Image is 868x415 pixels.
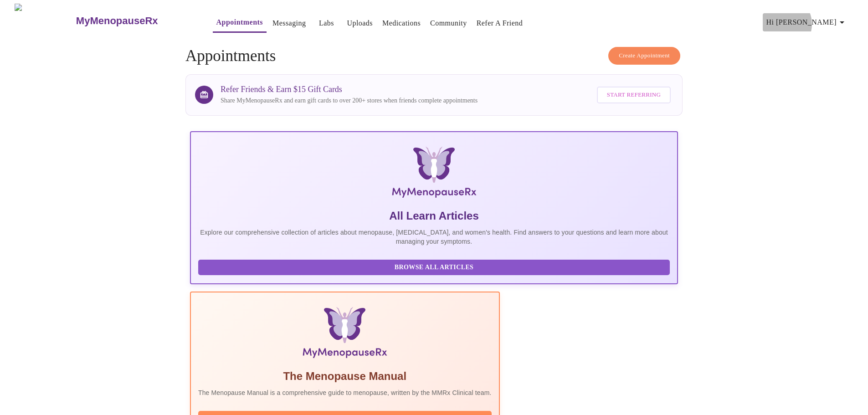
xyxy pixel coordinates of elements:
span: Hi [PERSON_NAME] [766,16,847,29]
a: Uploads [347,17,373,30]
img: MyMenopauseRx Logo [272,147,596,201]
h3: MyMenopauseRx [76,15,158,27]
a: MyMenopauseRx [75,5,194,37]
span: Create Appointment [619,51,670,61]
a: Medications [382,17,421,30]
button: Uploads [343,14,376,32]
button: Medications [379,14,424,32]
button: Hi [PERSON_NAME] [763,13,851,31]
span: Browse All Articles [207,262,661,273]
button: Appointments [213,13,267,33]
p: The Menopause Manual is a comprehensive guide to menopause, written by the MMRx Clinical team. [198,388,492,397]
h4: Appointments [185,47,683,65]
button: Create Appointment [608,47,680,65]
img: Menopause Manual [245,307,445,362]
span: Start Referring [607,90,661,100]
button: Messaging [269,14,309,32]
h3: Refer Friends & Earn $15 Gift Cards [221,85,478,94]
a: Community [430,17,467,30]
button: Browse All Articles [198,260,670,276]
img: MyMenopauseRx Logo [15,4,75,38]
button: Labs [312,14,341,32]
button: Refer a Friend [473,14,527,32]
a: Browse All Articles [198,263,672,271]
a: Labs [319,17,334,30]
a: Refer a Friend [477,17,523,30]
a: Start Referring [595,82,673,108]
button: Start Referring [597,87,671,103]
button: Community [426,14,471,32]
p: Explore our comprehensive collection of articles about menopause, [MEDICAL_DATA], and women's hea... [198,228,670,246]
a: Appointments [216,16,263,29]
a: Messaging [272,17,306,30]
p: Share MyMenopauseRx and earn gift cards to over 200+ stores when friends complete appointments [221,96,478,105]
h5: The Menopause Manual [198,369,492,384]
h5: All Learn Articles [198,209,670,223]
